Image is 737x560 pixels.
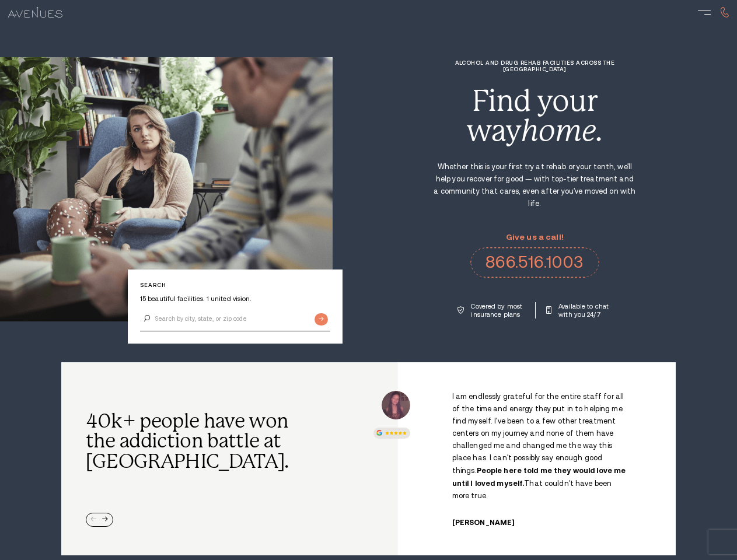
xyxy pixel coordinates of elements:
p: Covered by most insurance plans [471,302,524,318]
div: Next slide [102,517,108,523]
input: Search by city, state, or zip code [140,307,330,331]
p: Search [140,282,330,288]
input: Submit [315,313,328,325]
div: / [414,391,659,527]
div: Find your way [432,86,637,145]
i: home. [521,114,603,148]
a: 866.516.1003 [470,247,599,278]
p: Available to chat with you 24/7 [558,302,612,318]
h2: 40k+ people have won the addiction battle at [GEOGRAPHIC_DATA]. [86,411,296,473]
strong: People here told me they would love me until I loved myself. [452,466,626,488]
h1: Alcohol and Drug Rehab Facilities across the [GEOGRAPHIC_DATA] [432,60,637,72]
cite: [PERSON_NAME] [452,519,515,527]
a: Available to chat with you 24/7 [546,302,612,318]
p: Whether this is your first try at rehab or your tenth, we'll help you recover for good — with top... [432,161,637,210]
p: Give us a call! [470,233,599,242]
a: Covered by most insurance plans [457,302,524,318]
p: 15 beautiful facilities. 1 united vision. [140,295,330,303]
p: I am endlessly grateful for the entire staff for all of the time and energy they put in to helpin... [452,391,631,502]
